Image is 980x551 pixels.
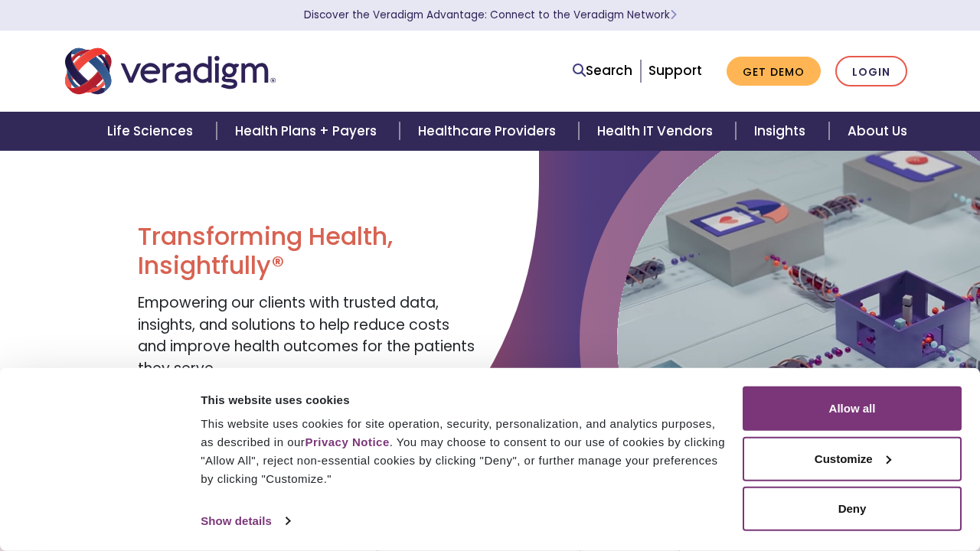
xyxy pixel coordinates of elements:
img: Veradigm logo [65,46,276,96]
a: Health Plans + Payers [217,112,400,151]
a: Health IT Vendors [579,112,736,151]
span: Learn More [670,8,677,22]
a: Support [648,61,702,80]
a: Search [573,60,632,81]
a: Discover the Veradigm Advantage: Connect to the Veradigm NetworkLearn More [304,8,677,22]
a: Privacy Notice [305,435,389,448]
span: Empowering our clients with trusted data, insights, and solutions to help reduce costs and improv... [138,292,475,379]
button: Deny [743,487,962,531]
button: Allow all [743,386,962,431]
a: Login [835,56,907,87]
div: This website uses cookies [201,390,725,409]
a: Healthcare Providers [400,112,579,151]
button: Customize [743,436,962,481]
a: Life Sciences [89,112,216,151]
h1: Transforming Health, Insightfully® [138,222,479,281]
div: This website uses cookies for site operation, security, personalization, and analytics purposes, ... [201,415,725,488]
a: Show details [201,510,289,533]
a: About Us [829,112,926,151]
a: Insights [736,112,828,151]
a: Get Demo [727,57,821,86]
